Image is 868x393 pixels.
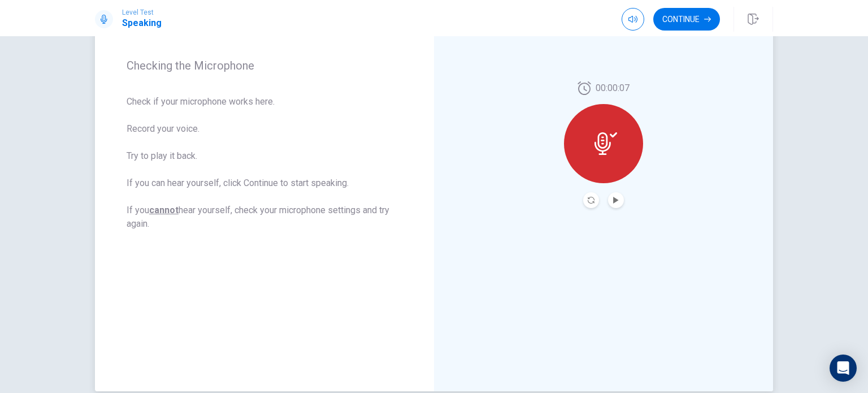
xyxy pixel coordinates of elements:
button: Continue [653,8,720,31]
button: Record Again [583,192,599,208]
span: Level Test [122,8,162,16]
button: Play Audio [608,192,624,208]
span: Checking the Microphone [127,59,402,72]
span: 00:00:07 [596,81,630,95]
h1: Speaking [122,16,162,30]
u: cannot [149,205,179,215]
span: Check if your microphone works here. Record your voice. Try to play it back. If you can hear your... [127,95,402,231]
div: Open Intercom Messenger [830,355,857,382]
